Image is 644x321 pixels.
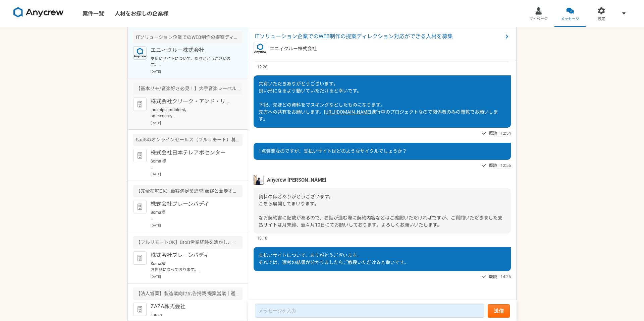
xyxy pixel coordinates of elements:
[133,134,243,146] div: SaaSのオンラインセールス（フルリモート）募集
[489,162,497,170] span: 既読
[500,130,511,136] span: 12:54
[151,200,233,208] p: 株式会社ブレーンバディ
[133,149,147,162] img: default_org_logo-42cde973f59100197ec2c8e796e4974ac8490bb5b08a0eb061ff975e4574aa76.png
[133,185,243,197] div: 【完全在宅OK】顧客満足を追求!顧客と並走するCS募集!
[151,274,243,279] p: [DATE]
[259,81,385,115] span: 共有いただきありがとうございます。 良い形になるよう動いていただけると幸いです。 下記、先ほどの資料をマスキングなどしたものになります。 先方への共有をお願いします。
[598,16,605,22] span: 設定
[259,253,409,265] span: 支払いサイトについて、ありがとうございます。 それでは、選考の結果が分かりましたらご教授いただけると幸いです。
[151,46,233,54] p: エニィクルー株式会社
[151,56,233,68] p: 支払いサイトについて、ありがとうございます。 それでは、選考の結果が分かりましたらご教授いただけると幸いです。
[254,175,264,185] img: tomoya_yamashita.jpeg
[151,69,243,74] p: [DATE]
[500,273,511,280] span: 14:26
[133,98,147,111] img: default_org_logo-42cde973f59100197ec2c8e796e4974ac8490bb5b08a0eb061ff975e4574aa76.png
[529,16,548,22] span: マイページ
[488,304,510,318] button: 送信
[133,82,243,95] div: 【基本リモ/音楽好き必見！】大手音楽レーベルの映像マスター進行管理オペレーター
[13,7,64,18] img: 8DqYSo04kwAAAAASUVORK5CYII=
[133,200,147,213] img: default_org_logo-42cde973f59100197ec2c8e796e4974ac8490bb5b08a0eb061ff975e4574aa76.png
[151,172,243,177] p: [DATE]
[151,107,233,119] p: loremipsumdolorsi。 ametconse。 ①adipi elits://doei.tempor.inc/utlabore/e/4dO_MAGNaAL1ENIMaDmIN60v1...
[151,223,243,228] p: [DATE]
[489,273,497,281] span: 既読
[500,162,511,169] span: 12:55
[151,158,233,170] p: Soma 様 お世話になっております。 ご対応いただきありがとうございます。 面談はtimerexよりお送りしておりますGoogle meetのURLからご入室ください。 当日はどうぞよろしくお...
[324,109,371,115] a: [URL][DOMAIN_NAME]
[259,109,498,122] span: 進行中のプロジェクトなので関係者のみの閲覧でお願いします。
[257,235,267,241] span: 13:18
[259,148,407,154] span: 1点質問なのですが、支払いサイトはどのようなサイクルでしょうか？
[151,261,233,273] p: Soma様 お世話になっております。 株式会社ブレーンバディの[PERSON_NAME]でございます。 本日面談を予定しておりましたが、入室が確認されませんでしたので、 キャンセルとさせていただ...
[561,16,579,22] span: メッセージ
[267,176,326,184] span: Anycrew [PERSON_NAME]
[257,64,267,70] span: 12:28
[151,149,233,157] p: 株式会社日本テレアポセンター
[254,42,267,55] img: logo_text_blue_01.png
[133,303,147,316] img: default_org_logo-42cde973f59100197ec2c8e796e4974ac8490bb5b08a0eb061ff975e4574aa76.png
[489,129,497,137] span: 既読
[133,287,243,300] div: 【法人営業】製造業向け広告掲載 提案営業｜週15h｜時給2500円~
[133,46,147,60] img: logo_text_blue_01.png
[270,45,317,52] p: エニィクルー株式会社
[133,236,243,249] div: 【フルリモートOK】BtoB営業経験を活かし、戦略的ISとして活躍!
[255,33,503,41] span: ITソリューション企業でのWEB制作の提案ディレクション対応ができる人材を募集
[133,251,147,265] img: default_org_logo-42cde973f59100197ec2c8e796e4974ac8490bb5b08a0eb061ff975e4574aa76.png
[133,31,243,44] div: ITソリューション企業でのWEB制作の提案ディレクション対応ができる人材を募集
[151,209,233,221] p: Soma様 お世話になっております。 株式会社ブレーンバディ採用担当です。 この度は、数ある企業の中から弊社に興味を持っていただき、誠にありがとうございます。 社内で慎重に選考した結果、誠に残念...
[259,194,502,228] span: 資料のほどありがとうございます。 こちら展開してまいります。 なお契約書に記載があるので、お話が進む際に契約内容などはご確認いただければですが、ご質問いただきました支払サイトは月末締、翌々月10...
[151,120,243,125] p: [DATE]
[151,251,233,259] p: 株式会社ブレーンバディ
[151,303,233,311] p: ZAZA株式会社
[151,98,233,106] p: 株式会社クリーク・アンド・リバー社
